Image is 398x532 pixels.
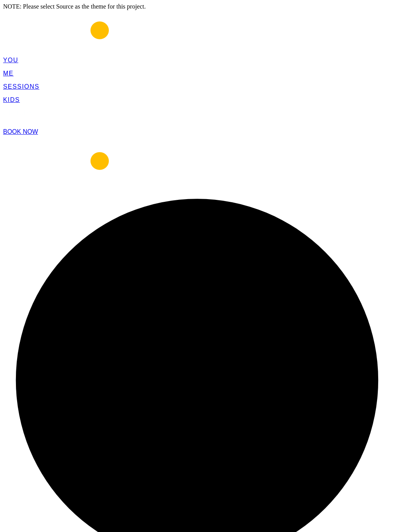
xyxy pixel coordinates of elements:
a: kellyrose-matthews [3,44,325,50]
div: NOTE: Please select Source as the theme for this project. [3,3,395,10]
a: BOOK NOW [3,128,38,135]
img: kellyrose-matthews [3,10,325,49]
img: kellyrose-matthews [3,141,325,180]
a: ME [3,70,14,77]
a: KIDS [3,96,20,103]
a: SESSIONS [3,83,39,90]
span: GROUPS [3,110,33,116]
a: kellyrose-matthews [3,174,325,181]
a: YOU [3,57,18,63]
